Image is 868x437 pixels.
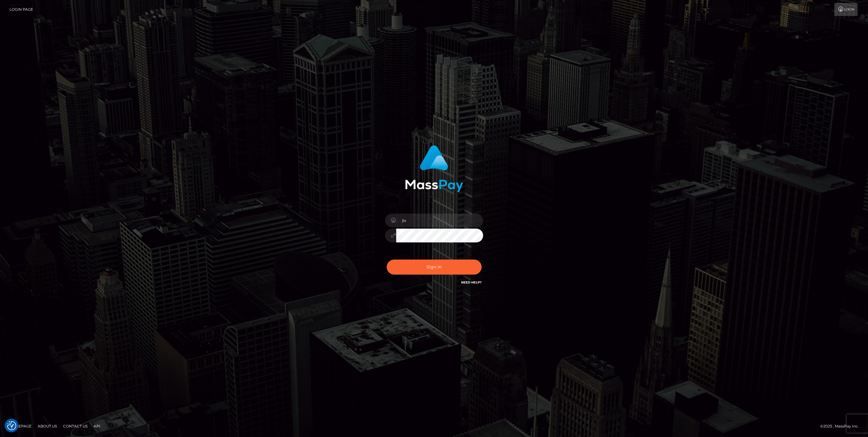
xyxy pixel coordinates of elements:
a: Login [834,3,858,16]
a: API [91,421,103,431]
input: Username... [396,214,483,227]
a: Login Page [9,3,33,16]
a: Contact Us [61,421,90,431]
img: Revisit consent button [7,421,16,430]
img: MassPay Login [405,145,463,192]
a: About Us [35,421,59,431]
button: Sign in [387,260,482,275]
a: Homepage [7,421,34,431]
button: Consent Preferences [7,421,16,430]
a: Need Help? [461,280,482,284]
div: © 2025 , MassPay Inc. [820,423,863,430]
